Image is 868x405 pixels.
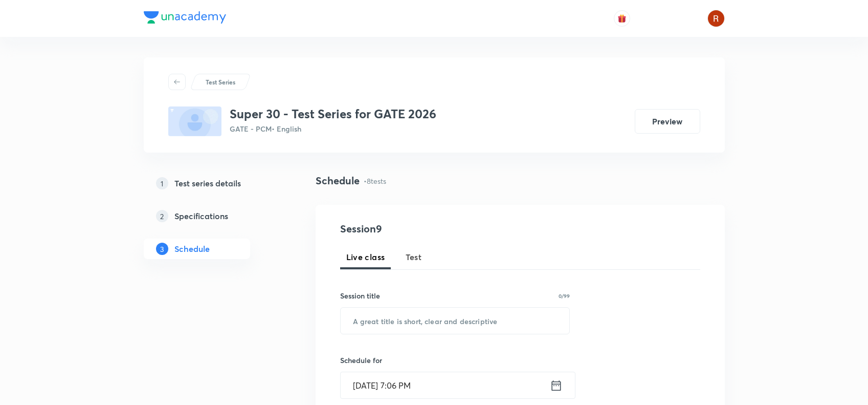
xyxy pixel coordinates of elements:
h5: Specifications [174,210,228,222]
h5: Test series details [174,177,241,189]
img: Company Logo [144,11,226,24]
p: • 8 tests [364,176,386,186]
span: Live class [346,251,385,263]
button: Preview [635,109,700,134]
input: A great title is short, clear and descriptive [341,308,570,334]
button: avatar [614,10,630,27]
a: 1Test series details [144,173,283,194]
a: 2Specifications [144,206,283,226]
h6: Session title [340,290,380,301]
h6: Schedule for [340,355,570,366]
p: Test Series [206,77,235,87]
a: Company Logo [144,11,226,26]
h4: Schedule [316,173,360,188]
p: GATE - PCM • English [230,123,436,134]
p: 1 [156,177,168,189]
h5: Schedule [174,243,210,255]
p: 0/99 [559,293,570,299]
span: Test [406,251,422,263]
img: fallback-thumbnail.png [168,106,221,136]
img: Rupsha chowdhury [707,10,725,27]
h4: Session 9 [340,221,527,237]
p: 3 [156,243,168,255]
p: 2 [156,210,168,222]
h3: Super 30 - Test Series for GATE 2026 [230,106,436,121]
img: avatar [617,14,627,23]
